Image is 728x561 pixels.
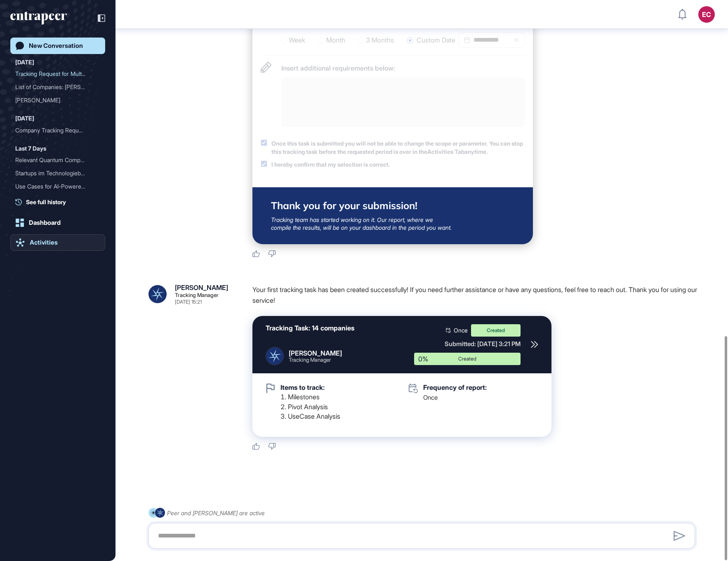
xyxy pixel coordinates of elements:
div: Startups im Technologiebe... [15,167,94,180]
div: Dashboard [29,219,61,226]
div: Use Cases for AI-Powered ... [15,180,94,193]
div: [DATE] 15:21 [175,299,202,304]
div: List of Companies: [PERSON_NAME]... [15,80,94,94]
div: [DATE] [15,57,34,67]
div: Use Cases for AI-Powered Reporting Tools Accessing SAP Data Externally [15,180,100,193]
div: Items to track: [280,383,325,391]
div: Tracking Request for Mult... [15,67,94,80]
a: Dashboard [10,214,105,231]
a: Activities [10,234,105,251]
a: New Conversation [10,38,105,54]
div: Relevant Quantum Computing Startups in Lower Saxony's Automotive Industry [15,153,100,167]
div: [PERSON_NAME] [15,94,94,107]
div: Tracking team has started working on it. Our report, where we compile the results, will be on you... [271,216,514,232]
button: EC [698,6,715,23]
div: Tracking Manager [175,292,219,298]
div: Tracking Task: 14 companies [266,324,354,332]
div: Peer and [PERSON_NAME] are active [167,508,265,518]
div: Last 7 Days [15,144,46,153]
div: Created [471,324,521,337]
div: List of Companies: videantis, MIP - Technology, LBR Manufacturing, Graphmasters, Aeon Robotics Gm... [15,80,100,94]
div: Tracking Request for Multiple Companies: videantis, MIP - Technology, LBR Manufacturing, Graphmas... [15,67,100,80]
div: Activities [30,239,58,246]
li: UseCase Analysis [280,412,340,420]
div: Tracking Manager [289,357,342,363]
div: Startups im Technologiebereich: Fokussierung auf Quanten-Technologie, fortschrittliche Batterien,... [15,167,100,180]
div: Thank you for your submission! [271,200,417,212]
div: Relevant Quantum Computin... [15,153,94,167]
span: Once [454,328,468,333]
div: [DATE] [15,113,34,123]
div: 0% [414,353,441,365]
a: See full history [15,198,105,206]
p: Your first tracking task has been created successfully! If you need further assistance or have an... [252,284,702,306]
div: New Conversation [29,42,83,49]
li: Pivot Analysis [280,403,328,411]
li: Milestones [280,393,320,401]
div: Frequency of report: [423,383,487,391]
div: Submitted: [DATE] 3:21 PM [414,340,521,348]
div: [PERSON_NAME] [175,284,228,291]
div: [PERSON_NAME] [289,349,342,357]
div: Company Tracking Requests for Multiple Organizations [15,124,100,137]
div: entrapeer-logo [10,12,67,25]
div: Company Tracking Requests... [15,124,94,137]
div: Created [420,356,515,361]
div: Once [423,393,438,402]
div: Tracy [15,94,100,107]
span: See full history [26,198,66,206]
